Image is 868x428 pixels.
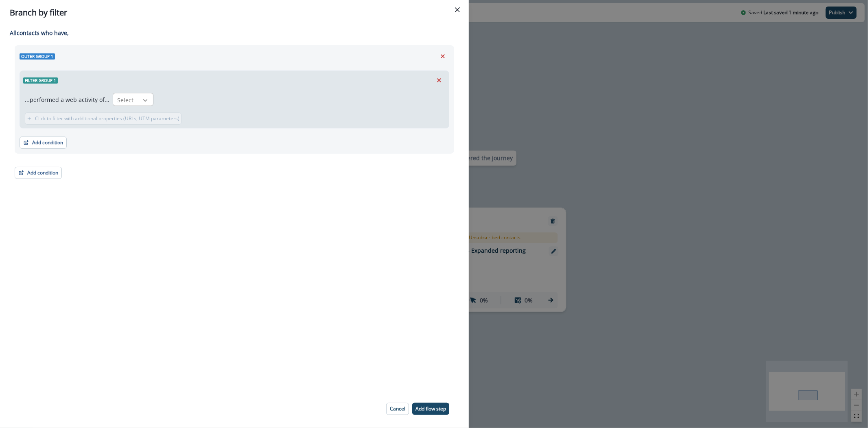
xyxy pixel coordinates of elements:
p: Cancel [390,406,405,412]
div: Branch by filter [10,7,459,19]
button: Add condition [15,167,62,179]
button: Add condition [20,137,67,149]
p: ...performed a web activity of... [25,95,109,104]
p: Add flow step [415,406,446,412]
button: Click to filter with additional properties (URLs, UTM parameters) [25,113,181,125]
button: Cancel [386,403,409,415]
span: Filter group 1 [23,77,58,84]
button: Add flow step [412,403,449,415]
button: Remove [433,74,446,86]
p: All contact s who have, [10,29,454,37]
span: Outer group 1 [20,53,55,60]
button: Close [451,3,464,16]
button: Remove [436,50,449,62]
